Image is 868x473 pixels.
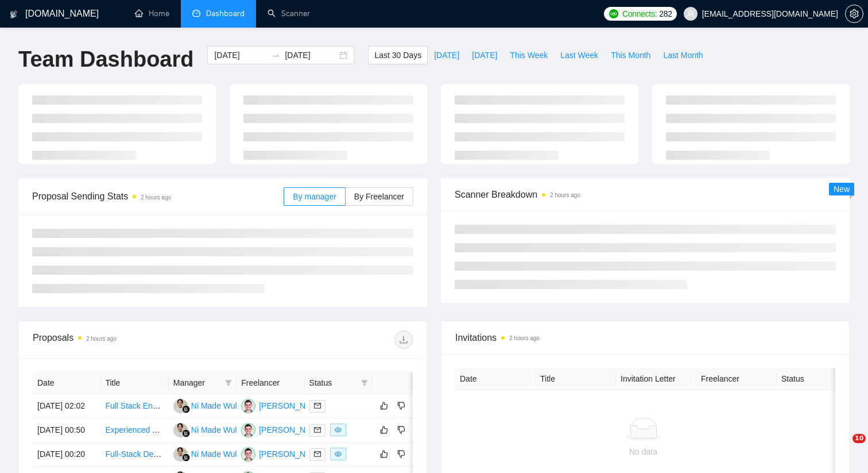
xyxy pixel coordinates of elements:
div: Ni Made Wulandari [191,448,259,460]
span: filter [223,374,234,391]
span: Dashboard [206,9,245,18]
span: user [687,10,695,18]
span: swap-right [271,51,280,60]
span: eye [335,426,342,433]
a: EP[PERSON_NAME] [241,425,325,434]
th: Date [33,372,100,394]
time: 2 hours ago [86,336,117,342]
span: like [380,425,388,434]
a: searchScanner [268,9,310,18]
th: Freelancer [696,368,777,390]
span: Invitations [455,330,835,345]
span: Proposal Sending Stats [32,189,284,203]
button: Last Month [657,46,709,64]
a: homeHome [135,9,169,18]
div: [PERSON_NAME] [259,399,325,412]
span: Last Week [560,49,598,61]
time: 2 hours ago [509,335,540,341]
td: [DATE] 02:02 [33,394,100,418]
span: By Freelancer [354,192,404,201]
a: EP[PERSON_NAME] [241,449,325,458]
input: End date [285,49,337,61]
time: 2 hours ago [550,192,580,198]
button: like [377,447,391,461]
span: Connects: [622,7,657,20]
span: Scanner Breakdown [455,187,836,202]
div: Proposals [33,330,223,349]
img: EP [241,399,255,413]
th: Title [536,368,616,390]
span: This Week [510,49,548,61]
span: dislike [397,401,405,410]
a: Experienced Backend Dev for Marketplace [105,425,257,434]
button: [DATE] [466,46,503,64]
button: Last Week [554,46,604,64]
a: EP[PERSON_NAME] [241,401,325,410]
button: dislike [394,447,408,461]
button: This Month [604,46,657,64]
span: 282 [659,7,672,20]
img: NM [173,399,188,413]
img: logo [10,5,18,24]
iframe: Intercom live chat [829,434,857,462]
span: filter [225,379,232,386]
a: Full-Stack Developer (Pixel-Perfect Frontend & Scalable Backend) For Fintech Platform [105,449,416,459]
span: [DATE] [434,49,459,61]
span: dislike [397,425,405,434]
button: like [377,423,391,437]
img: EP [241,423,255,437]
a: NMNi Made Wulandari [173,401,259,410]
span: dashboard [192,9,200,17]
th: Title [100,372,168,394]
span: mail [314,402,321,409]
button: [DATE] [428,46,466,64]
div: [PERSON_NAME] [259,424,325,436]
img: gigradar-bm.png [182,429,190,437]
span: like [380,449,388,459]
span: like [380,401,388,410]
span: Status [309,376,356,389]
td: [DATE] 00:50 [33,418,100,443]
span: [DATE] [472,49,497,61]
span: New [834,184,850,194]
span: This Month [611,49,650,61]
div: Ni Made Wulandari [191,424,259,436]
button: dislike [394,423,408,437]
td: [DATE] 00:20 [33,443,100,467]
button: This Week [503,46,554,64]
a: setting [845,9,863,18]
span: Last 30 Days [374,49,421,61]
button: setting [845,5,863,23]
span: Last Month [663,49,703,61]
td: Full-Stack Developer (Pixel-Perfect Frontend & Scalable Backend) For Fintech Platform [100,443,168,467]
span: setting [846,9,863,18]
h1: Team Dashboard [18,46,193,73]
button: dislike [394,399,408,413]
span: filter [361,379,368,386]
span: filter [359,374,370,391]
div: No data [464,445,822,458]
th: Status [777,368,857,390]
td: Experienced Backend Dev for Marketplace [100,418,168,443]
button: like [377,399,391,413]
span: to [271,51,280,60]
a: NMNi Made Wulandari [173,449,259,458]
th: Date [455,368,536,390]
img: gigradar-bm.png [182,405,190,413]
div: Ni Made Wulandari [191,399,259,412]
div: [PERSON_NAME] [259,448,325,460]
span: mail [314,451,321,457]
td: Full Stack Engineer (Azure, Kubernetes, Python, React) [100,394,168,418]
input: Start date [214,49,266,61]
span: By manager [293,192,336,201]
img: NM [173,423,188,437]
button: Last 30 Days [368,46,428,64]
span: 10 [852,434,866,443]
span: mail [314,426,321,433]
span: Manager [173,376,220,389]
img: upwork-logo.png [609,9,618,18]
span: dislike [397,449,405,459]
time: 2 hours ago [141,194,171,201]
img: NM [173,447,188,462]
a: NMNi Made Wulandari [173,425,259,434]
